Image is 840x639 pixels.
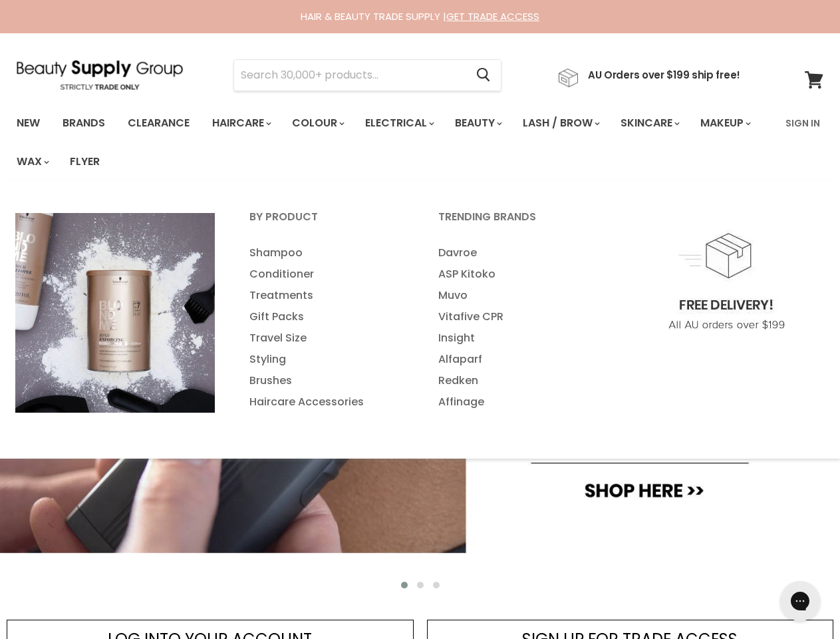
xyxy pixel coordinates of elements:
[233,306,419,327] a: Gift Packs
[422,264,608,285] a: ASP Kitoko
[7,109,50,137] a: New
[422,242,608,413] ul: Main menu
[513,109,608,137] a: Lash / Brow
[7,104,777,181] ul: Main menu
[690,109,759,137] a: Makeup
[422,370,608,391] a: Redken
[233,206,419,240] a: By Product
[422,306,608,327] a: Vitafive CPR
[233,264,419,285] a: Conditioner
[233,327,419,349] a: Travel Size
[466,60,501,91] button: Search
[53,109,115,137] a: Brands
[355,109,442,137] a: Electrical
[422,349,608,370] a: Alfaparf
[202,109,279,137] a: Haircare
[422,327,608,349] a: Insight
[233,349,419,370] a: Styling
[422,242,608,264] a: Davroe
[7,148,57,176] a: Wax
[233,370,419,391] a: Brushes
[282,109,352,137] a: Colour
[773,576,827,626] iframe: Gorgias live chat messenger
[445,109,510,137] a: Beauty
[234,60,466,91] input: Search
[422,285,608,306] a: Muvo
[611,109,688,137] a: Skincare
[446,9,539,23] a: GET TRADE ACCESS
[233,242,419,413] ul: Main menu
[60,148,110,176] a: Flyer
[118,109,200,137] a: Clearance
[422,391,608,413] a: Affinage
[233,391,419,413] a: Haircare Accessories
[422,206,608,240] a: Trending Brands
[777,109,828,137] a: Sign In
[233,285,419,306] a: Treatments
[233,59,501,91] form: Product
[233,242,419,264] a: Shampoo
